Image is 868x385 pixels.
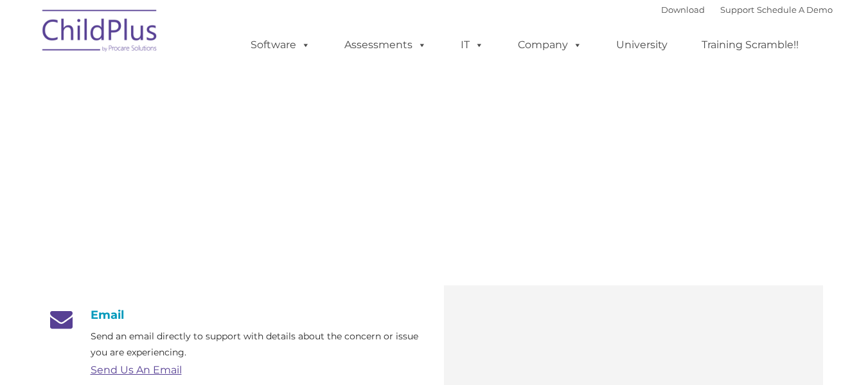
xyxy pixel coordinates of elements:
p: Send an email directly to support with details about the concern or issue you are experiencing. [91,328,425,361]
a: University [603,32,680,58]
a: Training Scramble!! [689,32,811,58]
a: IT [448,32,497,58]
a: Software [238,32,323,58]
img: ChildPlus by Procare Solutions [36,1,164,65]
a: Assessments [332,32,439,58]
a: Support [720,4,754,15]
a: Send Us An Email [91,364,182,376]
a: Download [661,4,705,15]
a: Schedule A Demo [757,4,833,15]
a: Company [505,32,595,58]
font: | [661,4,833,15]
h4: Email [46,308,425,322]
